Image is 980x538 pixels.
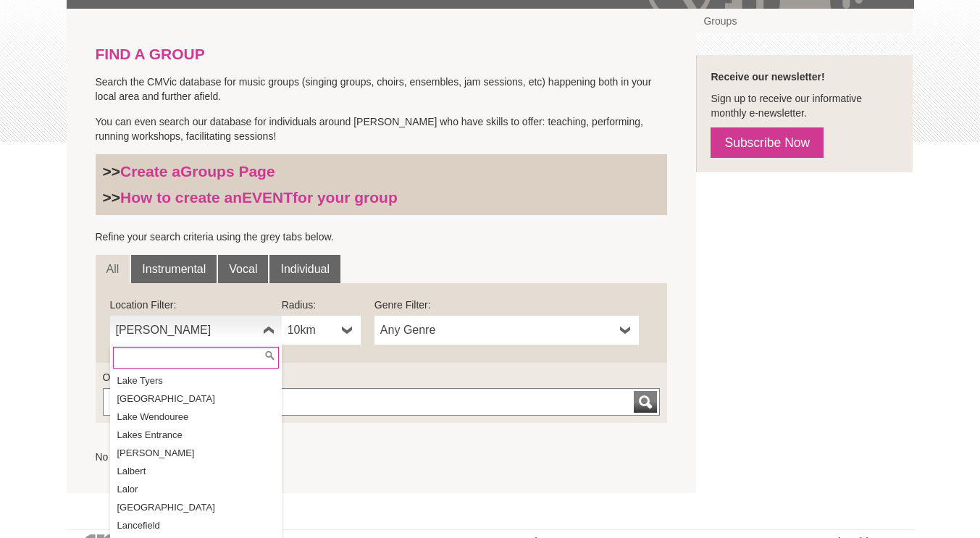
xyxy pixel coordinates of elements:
p: Refine your search criteria using the grey tabs below. [96,230,668,244]
li: Lakes Entrance [113,426,282,444]
li: Lake Tyers [113,371,282,390]
h3: >> [103,188,661,207]
li: Lalor [113,480,282,498]
a: Individual [269,255,340,284]
strong: FIND A GROUP [96,46,205,62]
a: [PERSON_NAME] [110,316,282,345]
a: All [96,255,130,284]
h3: >> [103,162,661,181]
li: Lancefield [113,516,282,534]
li: [PERSON_NAME] [113,444,282,462]
a: Any Genre [374,316,639,345]
label: Or find a Group by Keywords [103,370,661,384]
strong: EVENT [242,189,293,206]
p: Sign up to receive our informative monthly e-newsletter. [711,91,898,120]
a: 10km [282,316,361,345]
a: How to create anEVENTfor your group [120,189,398,206]
p: You can even search our database for individuals around [PERSON_NAME] who have skills to offer: t... [96,114,668,143]
strong: Receive our newsletter! [711,71,824,83]
li: Lalbert [113,462,282,480]
a: Subscribe Now [711,127,824,158]
label: Radius: [282,298,361,312]
li: [GEOGRAPHIC_DATA] [113,390,282,408]
strong: Groups Page [180,163,275,180]
label: Genre Filter: [374,298,639,312]
a: Create aGroups Page [120,163,275,180]
ul: No groups were found. [96,450,668,464]
span: Any Genre [380,321,614,339]
a: Vocal [218,255,268,284]
label: Location Filter: [110,298,282,312]
a: Groups [696,9,913,33]
li: Lake Wendouree [113,408,282,426]
li: [GEOGRAPHIC_DATA] [113,498,282,516]
span: 10km [288,321,336,339]
p: Search the CMVic database for music groups (singing groups, choirs, ensembles, jam sessions, etc)... [96,75,668,104]
span: [PERSON_NAME] [116,321,257,339]
a: Instrumental [131,255,217,284]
